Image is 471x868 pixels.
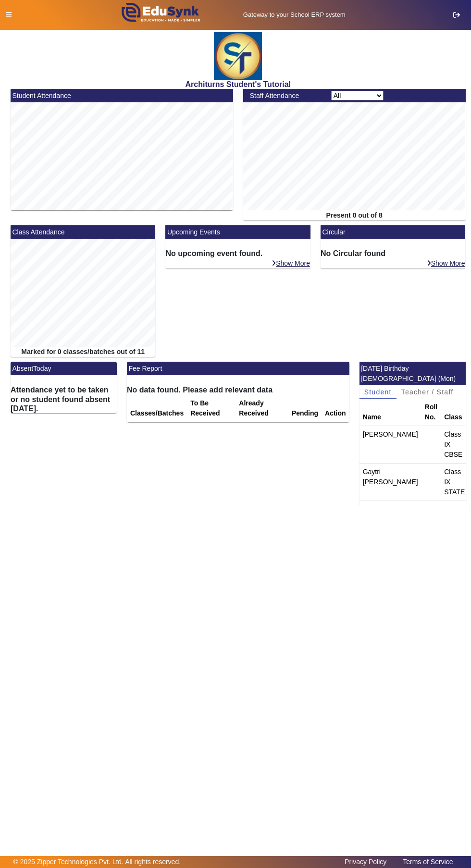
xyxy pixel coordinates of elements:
[245,91,326,101] div: Staff Attendance
[364,389,392,395] span: Student
[322,395,349,422] th: Action
[288,395,322,422] th: Pending
[271,259,310,268] a: Show More
[127,362,349,375] mat-card-header: Fee Report
[165,249,310,258] h6: No upcoming event found.
[441,399,468,426] th: Class
[359,464,421,501] td: Gaytri [PERSON_NAME]
[127,395,187,422] th: Classes/Batches
[11,225,155,239] mat-card-header: Class Attendance
[359,426,421,464] td: [PERSON_NAME]
[11,347,155,357] div: Marked for 0 classes/batches out of 11
[421,399,441,426] th: Roll No.
[187,395,235,422] th: To Be Received
[127,385,349,394] h6: No data found. Please add relevant data
[321,225,465,239] mat-card-header: Circular
[221,11,368,19] h5: Gateway to your School ERP system
[441,426,468,464] td: Class IX CBSE
[11,89,233,102] mat-card-header: Student Attendance
[6,80,471,89] h2: Architurns Student's Tutorial
[13,857,181,867] p: © 2025 Zipper Technologies Pvt. Ltd. All rights reserved.
[359,399,421,426] th: Name
[340,856,391,868] a: Privacy Policy
[441,464,468,501] td: Class IX STATE
[401,389,454,395] span: Teacher / Staff
[11,385,117,413] h6: Attendance yet to be taken or no student found absent [DATE].
[165,225,310,239] mat-card-header: Upcoming Events
[359,362,466,385] mat-card-header: [DATE] Birthday [DEMOGRAPHIC_DATA] (Mon)
[214,32,262,80] img: 6b1c6935-413c-4752-84b3-62a097a5a1dd
[398,856,458,868] a: Terms of Service
[11,362,117,375] mat-card-header: AbsentToday
[321,249,465,258] h6: No Circular found
[243,210,466,220] div: Present 0 out of 8
[426,259,466,268] a: Show More
[235,395,288,422] th: Already Received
